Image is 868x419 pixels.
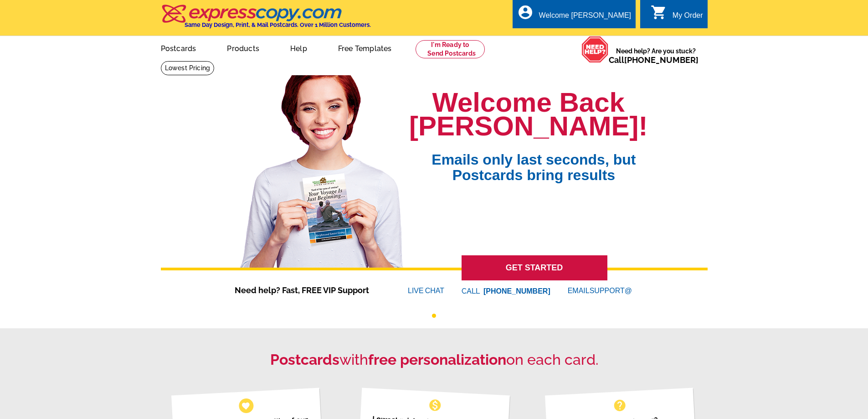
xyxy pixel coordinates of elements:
h1: Welcome Back [PERSON_NAME]! [409,91,647,138]
h4: Same Day Design, Print, & Mail Postcards. Over 1 Million Customers. [185,21,371,28]
a: LIVECHAT [408,287,444,295]
a: [PHONE_NUMBER] [624,55,699,65]
span: Emails only last seconds, but Postcards bring results [420,138,647,183]
font: SUPPORT@ [590,285,633,296]
img: welcome-back-logged-in.png [235,68,409,268]
a: shopping_cart My Order [651,10,703,21]
strong: Postcards [270,351,339,368]
span: favorite [241,401,251,410]
button: 1 of 1 [432,314,436,318]
a: Help [276,37,322,58]
i: account_circle [517,4,534,21]
span: Call [609,55,699,65]
a: Postcards [146,37,211,58]
font: LIVE [408,285,425,296]
a: Products [212,37,274,58]
a: Same Day Design, Print, & Mail Postcards. Over 1 Million Customers. [161,11,371,28]
span: monetization_on [428,398,442,413]
div: Welcome [PERSON_NAME] [539,11,631,24]
strong: free personalization [368,351,506,368]
img: help [581,36,609,63]
span: Need help? Are you stuck? [609,47,703,65]
span: Need help? Fast, FREE VIP Support [235,284,380,296]
span: help [612,398,627,413]
a: GET STARTED [462,255,607,280]
div: My Order [673,11,703,24]
i: shopping_cart [651,4,667,21]
h2: with on each card. [161,351,708,368]
a: Free Templates [324,37,406,58]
